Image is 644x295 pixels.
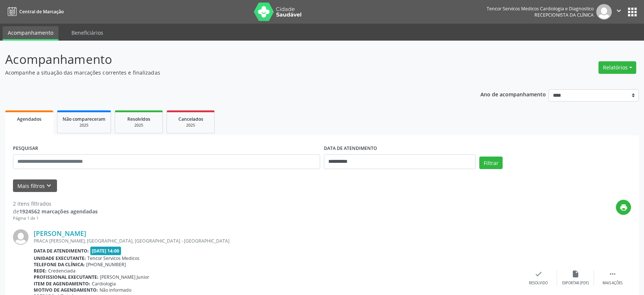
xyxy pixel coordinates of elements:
[63,116,105,122] span: Não compareceram
[603,281,623,286] div: Mais ações
[562,281,589,286] div: Exportar (PDF)
[612,4,626,20] button: 
[571,270,580,278] i: insert_drive_file
[100,274,149,280] span: [PERSON_NAME] Junior
[45,182,53,190] i: keyboard_arrow_down
[620,203,628,212] i: print
[86,261,126,268] span: [PHONE_NUMBER]
[87,255,140,261] span: Tencor Servicos Medicos
[598,61,636,74] button: Relatórios
[5,50,449,69] p: Acompanhamento
[48,268,76,274] span: Credenciada
[3,26,58,41] a: Acompanhamento
[596,4,612,20] img: img
[13,215,98,222] div: Página 1 de 1
[608,270,617,278] i: 
[480,89,546,99] p: Ano de acompanhamento
[13,179,57,192] button: Mais filtroskeyboard_arrow_down
[34,287,98,293] b: Motivo de agendamento:
[529,281,548,286] div: Resolvido
[120,123,157,128] div: 2025
[178,116,203,122] span: Cancelados
[534,270,543,278] i: check
[13,229,28,245] img: img
[66,26,108,39] a: Beneficiários
[34,268,47,274] b: Rede:
[63,123,105,128] div: 2025
[34,248,89,254] b: Data de atendimento:
[90,247,121,255] span: [DATE] 14:00
[34,229,86,237] a: [PERSON_NAME]
[479,157,503,169] button: Filtrar
[616,200,631,215] button: print
[19,208,98,215] strong: 1924562 marcações agendadas
[100,287,131,293] span: Não informado
[92,281,116,287] span: Cardiologia
[13,143,38,154] label: PESQUISAR
[13,200,98,207] div: 2 itens filtrados
[34,261,85,268] b: Telefone da clínica:
[19,8,64,15] span: Central de Marcação
[487,6,594,12] div: Tencor Servicos Medicos Cardiologia e Diagnostico
[615,7,623,15] i: 
[34,255,86,261] b: Unidade executante:
[5,6,64,18] a: Central de Marcação
[34,274,98,280] b: Profissional executante:
[324,143,377,154] label: DATA DE ATENDIMENTO
[34,281,90,287] b: Item de agendamento:
[626,6,639,18] button: apps
[5,69,449,76] p: Acompanhe a situação das marcações correntes e finalizadas
[172,123,209,128] div: 2025
[13,207,98,215] div: de
[17,116,41,122] span: Agendados
[534,12,594,18] span: Recepcionista da clínica
[34,238,520,244] div: PRACA [PERSON_NAME], [GEOGRAPHIC_DATA], [GEOGRAPHIC_DATA] - [GEOGRAPHIC_DATA]
[127,116,150,122] span: Resolvidos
